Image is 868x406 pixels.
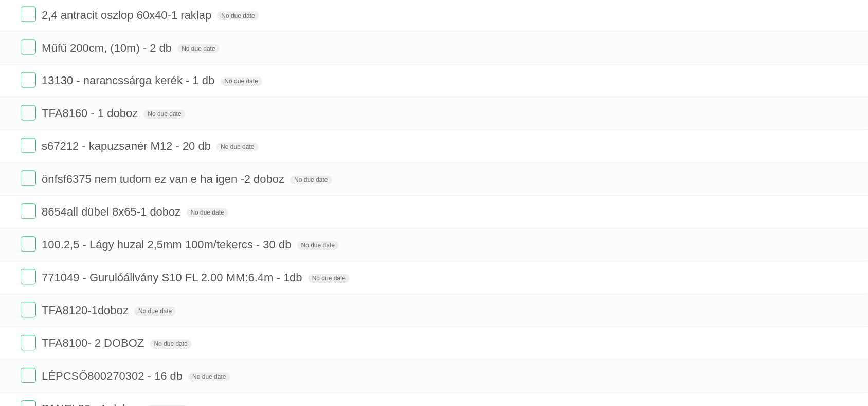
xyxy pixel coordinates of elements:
span: No due date [134,307,176,316]
label: Done [21,237,36,252]
label: Done [21,138,36,153]
span: No due date [217,11,259,21]
span: 2,4 antracit oszlop 60x40-1 raklap [42,9,214,22]
span: No due date [143,110,185,119]
label: Done [21,7,36,22]
span: No due date [187,208,228,218]
span: 771049 - Gurulóállvány S10 FL 2.00 MM:6.4m - 1db [42,272,305,284]
label: Done [21,105,36,121]
span: No due date [150,340,192,349]
span: 8654all dübel 8x65-1 doboz [42,206,183,219]
span: 100.2,5 - Lágy huzal 2,5mm 100m/tekercs - 30 db [42,239,294,252]
label: Done [21,72,36,88]
span: No due date [177,44,219,53]
span: önfsf6375 nem tudom ez van e ha igen -2 doboz [42,173,287,186]
label: Done [21,269,36,285]
span: s67212 - kapuzsanér M12 - 20 db [42,140,213,153]
span: No due date [297,241,339,250]
span: No due date [188,373,230,382]
span: 13130 - narancssárga kerék - 1 db [42,74,217,87]
label: Done [21,204,36,219]
span: No due date [216,143,258,152]
span: Műfű 200cm, (10m) - 2 db [42,42,174,54]
span: No due date [221,77,262,86]
span: No due date [290,176,332,185]
span: TFA8120-1doboz [42,304,131,317]
label: Done [21,171,36,186]
span: TFA8100- 2 DOBOZ [42,337,147,350]
span: No due date [308,274,350,283]
label: Done [21,302,36,318]
label: Done [21,40,36,55]
label: Done [21,335,36,351]
label: Done [21,368,36,383]
span: LÉPCSŐ800270302 - 16 db [42,370,185,383]
span: TFA8160 - 1 doboz [42,107,140,120]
